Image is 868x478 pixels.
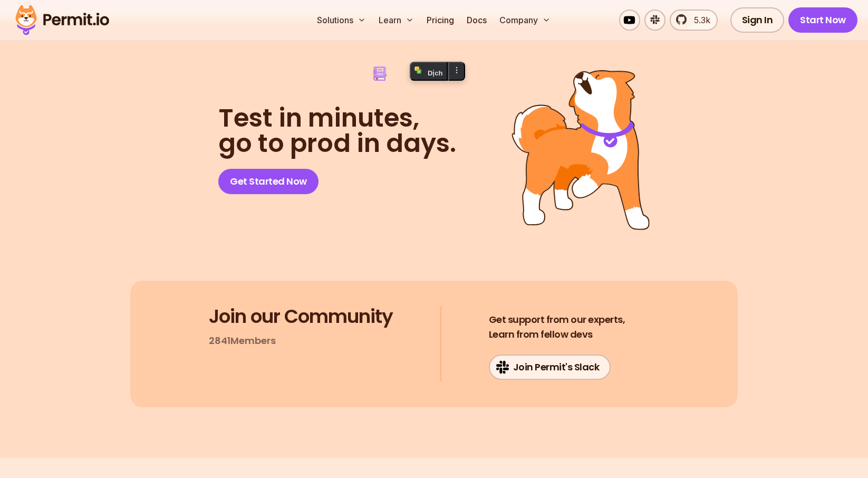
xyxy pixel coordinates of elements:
p: 2841 Members [209,333,276,348]
a: Docs [462,9,491,31]
img: ENVI [373,66,387,81]
button: Solutions [313,9,370,31]
h3: Join our Community [209,306,393,327]
img: Permit logo [11,2,114,38]
a: Get Started Now [218,169,319,194]
a: Start Now [788,7,857,33]
a: Sign In [730,7,785,33]
a: Join Permit's Slack [489,355,611,380]
button: Learn [374,9,418,31]
span: 5.3k [688,14,710,26]
span: Get support from our experts, [489,312,625,327]
a: 5.3k [670,9,718,31]
h2: go to prod in days. [218,106,456,156]
button: Company [495,9,555,31]
span: Test in minutes, [218,106,456,131]
h4: Learn from fellow devs [489,312,625,342]
a: Pricing [422,9,458,31]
